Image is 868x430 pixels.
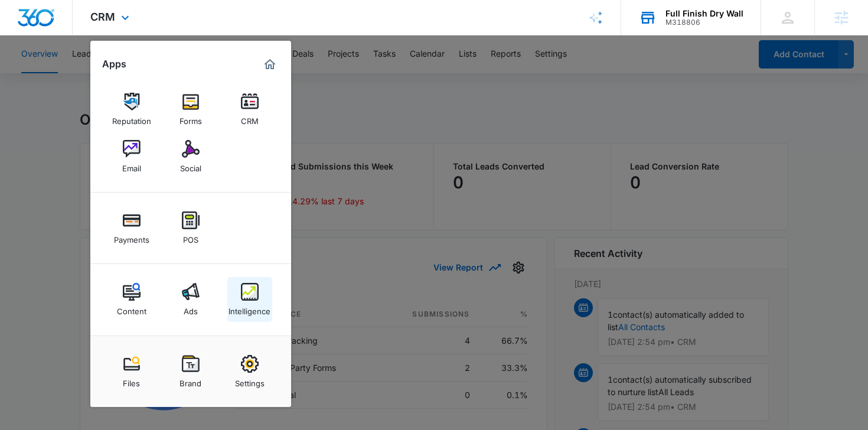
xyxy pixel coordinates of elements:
[180,158,201,173] div: Social
[183,229,198,245] div: POS
[122,158,141,173] div: Email
[90,11,115,23] span: CRM
[168,277,213,322] a: Ads
[109,206,154,250] a: Payments
[118,69,127,78] img: tab_keywords_by_traffic_grey.svg
[227,87,272,132] a: CRM
[31,31,130,40] div: Domain: [DOMAIN_NAME]
[33,19,58,28] div: v 4.0.24
[180,110,202,126] div: Forms
[168,349,213,394] a: Brand
[168,134,213,179] a: Social
[241,110,259,126] div: CRM
[665,9,743,18] div: account name
[102,58,126,70] h2: Apps
[112,110,151,126] div: Reputation
[229,301,270,316] div: Intelligence
[19,31,28,40] img: website_grey.svg
[19,19,28,28] img: logo_orange.svg
[180,373,201,388] div: Brand
[109,134,154,179] a: Email
[109,349,154,394] a: Files
[665,18,743,27] div: account id
[114,229,149,245] div: Payments
[130,70,199,77] div: Keywords by Traffic
[227,277,272,322] a: Intelligence
[45,70,106,77] div: Domain Overview
[168,206,213,250] a: POS
[235,373,265,388] div: Settings
[260,55,279,74] a: Marketing 360® Dashboard
[32,69,41,78] img: tab_domain_overview_orange.svg
[109,87,154,132] a: Reputation
[109,277,154,322] a: Content
[123,373,140,388] div: Files
[117,301,146,316] div: Content
[184,301,198,316] div: Ads
[227,349,272,394] a: Settings
[168,87,213,132] a: Forms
